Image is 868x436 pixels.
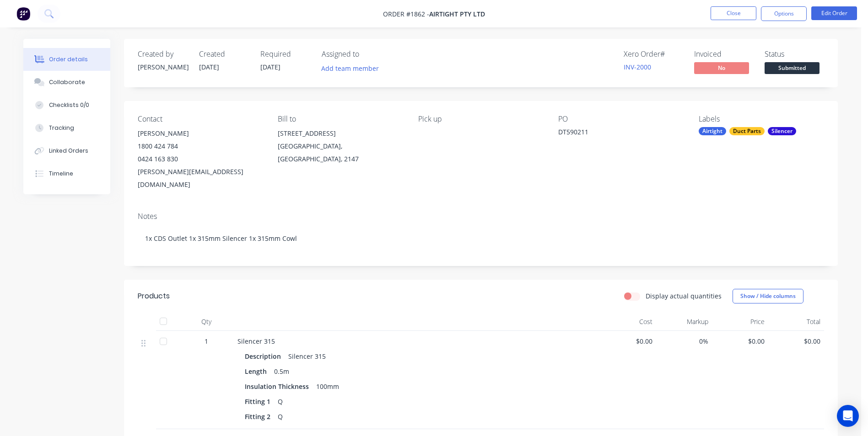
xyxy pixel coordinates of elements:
[383,10,429,18] span: Order #1862 -
[274,395,286,408] div: Q
[765,62,819,76] button: Submitted
[278,115,403,123] div: Bill to
[237,337,275,346] span: Silencer 315
[260,50,311,58] div: Required
[278,127,403,140] div: [STREET_ADDRESS]
[768,127,796,135] div: Silencer
[772,336,821,346] span: $0.00
[245,395,274,408] div: Fitting 1
[429,10,485,18] span: Airtight Pty Ltd
[558,115,684,123] div: PO
[313,380,343,393] div: 100mm
[699,115,824,123] div: Labels
[49,147,88,155] div: Linked Orders
[646,291,722,301] label: Display actual quantities
[270,365,293,378] div: 0.5m
[23,71,110,94] button: Collaborate
[138,127,263,191] div: [PERSON_NAME]1800 424 7840424 163 830[PERSON_NAME][EMAIL_ADDRESS][DOMAIN_NAME]
[138,62,188,72] div: [PERSON_NAME]
[317,62,384,74] button: Add team member
[138,50,188,58] div: Created by
[694,62,749,74] span: No
[660,336,709,346] span: 0%
[23,139,110,162] button: Linked Orders
[245,380,313,393] div: Insulation Thickness
[138,212,824,221] div: Notes
[811,6,857,20] button: Edit Order
[711,6,756,20] button: Close
[199,50,249,58] div: Created
[604,336,652,346] span: $0.00
[765,62,819,74] span: Submitted
[49,101,89,109] div: Checklists 0/0
[205,336,208,346] span: 1
[49,124,74,132] div: Tracking
[179,313,234,331] div: Qty
[138,127,263,140] div: [PERSON_NAME]
[23,48,110,71] button: Order details
[245,365,270,378] div: Length
[138,115,263,123] div: Contact
[23,162,110,185] button: Timeline
[23,94,110,117] button: Checklists 0/0
[712,313,768,331] div: Price
[138,140,263,153] div: 1800 424 784
[274,410,286,423] div: Q
[322,50,413,58] div: Assigned to
[624,50,683,58] div: Xero Order #
[49,170,73,178] div: Timeline
[49,78,85,86] div: Collaborate
[138,165,263,191] div: [PERSON_NAME][EMAIL_ADDRESS][DOMAIN_NAME]
[761,6,807,21] button: Options
[768,313,825,331] div: Total
[199,63,219,71] span: [DATE]
[138,291,170,302] div: Products
[278,140,403,165] div: [GEOGRAPHIC_DATA], [GEOGRAPHIC_DATA], 2147
[260,63,280,71] span: [DATE]
[699,127,726,135] div: Airtight
[16,7,30,21] img: Factory
[278,127,403,165] div: [STREET_ADDRESS][GEOGRAPHIC_DATA], [GEOGRAPHIC_DATA], 2147
[837,405,859,427] div: Open Intercom Messenger
[765,50,824,58] div: Status
[558,127,673,140] div: DT590211
[716,336,765,346] span: $0.00
[49,55,88,64] div: Order details
[138,224,824,252] div: 1x CDS Outlet 1x 315mm Silencer 1x 315mm Cowl
[624,63,651,71] a: INV-2000
[245,350,285,363] div: Description
[694,50,754,58] div: Invoiced
[138,153,263,165] div: 0424 163 830
[285,350,329,363] div: Silencer 315
[418,115,544,123] div: Pick up
[245,410,274,423] div: Fitting 2
[729,127,765,135] div: Duct Parts
[322,62,384,74] button: Add team member
[23,117,110,139] button: Tracking
[733,289,803,303] button: Show / Hide columns
[656,313,712,331] div: Markup
[600,313,656,331] div: Cost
